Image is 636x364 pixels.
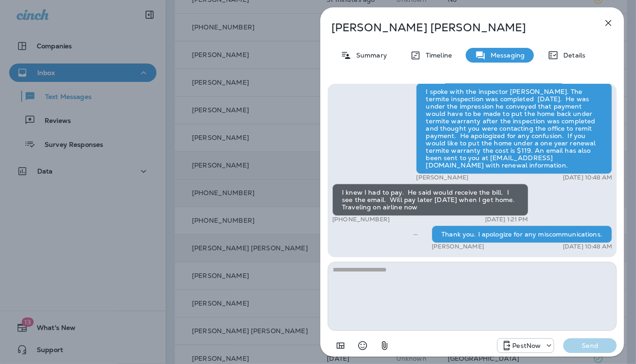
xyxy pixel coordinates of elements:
p: [PHONE_NUMBER] [332,216,390,223]
button: Add in a premade template [331,336,350,355]
p: Messaging [486,52,525,59]
span: Sent [413,230,418,238]
p: [PERSON_NAME] [PERSON_NAME] [331,21,583,34]
p: [PERSON_NAME] [416,174,468,181]
p: Summary [352,52,387,59]
div: I knew I had to pay. He said would receive the bill. I see the email. Will pay later [DATE] when ... [332,184,528,216]
p: PestNow [512,342,541,349]
div: +1 (703) 691-5149 [497,340,554,351]
div: I spoke with the inspector [PERSON_NAME]. The termite inspection was completed [DATE]. He was und... [416,83,612,174]
button: Select an emoji [353,336,372,355]
p: [DATE] 1:21 PM [485,216,528,223]
div: Thank you. I apologize for any miscommunications. [432,225,612,243]
p: [PERSON_NAME] [432,243,484,250]
p: Timeline [421,52,452,59]
p: Details [559,52,585,59]
p: [DATE] 10:48 AM [563,174,612,181]
p: [DATE] 10:48 AM [563,243,612,250]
